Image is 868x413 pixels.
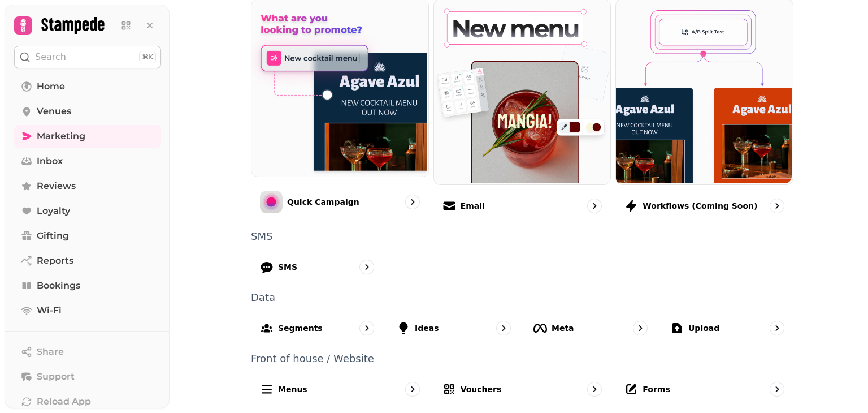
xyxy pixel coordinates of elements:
[251,292,793,303] p: Data
[14,365,161,388] button: Support
[433,373,611,406] a: Vouchers
[37,204,70,218] span: Loyalty
[37,304,62,317] span: Wi-Fi
[37,254,73,268] span: Reports
[37,154,63,168] span: Inbox
[589,200,600,212] svg: go to
[14,200,161,222] a: Loyalty
[771,322,783,334] svg: go to
[524,312,657,345] a: Meta
[14,390,161,413] button: Reload App
[361,261,372,273] svg: go to
[14,299,161,322] a: Wi-Fi
[14,100,161,123] a: Venues
[251,231,793,242] p: SMS
[388,312,520,345] a: Ideas
[461,384,502,395] p: Vouchers
[14,175,161,197] a: Reviews
[37,130,85,143] span: Marketing
[407,384,418,395] svg: go to
[461,200,485,212] p: Email
[661,312,793,345] a: Upload
[278,322,323,334] p: Segments
[14,274,161,297] a: Bookings
[278,261,297,273] p: SMS
[278,384,307,395] p: Menus
[14,75,161,98] a: Home
[14,125,161,148] a: Marketing
[688,322,719,334] p: Upload
[37,229,69,243] span: Gifting
[287,196,359,208] p: Quick Campaign
[139,51,156,63] div: ⌘K
[498,322,509,334] svg: go to
[643,200,757,212] p: Workflows (coming soon)
[635,322,646,334] svg: go to
[14,46,161,68] button: Search⌘K
[14,249,161,272] a: Reports
[14,341,161,363] button: Share
[361,322,372,334] svg: go to
[251,312,383,345] a: Segments
[643,384,670,395] p: Forms
[37,279,80,292] span: Bookings
[407,196,418,208] svg: go to
[35,50,66,64] p: Search
[415,322,439,334] p: Ideas
[251,373,429,406] a: Menus
[37,105,71,118] span: Venues
[771,200,783,212] svg: go to
[251,354,793,364] p: Front of house / Website
[14,150,161,173] a: Inbox
[589,384,600,395] svg: go to
[615,373,793,406] a: Forms
[14,225,161,247] a: Gifting
[37,370,75,384] span: Support
[552,322,574,334] p: Meta
[37,395,91,408] span: Reload App
[37,345,64,359] span: Share
[37,179,76,193] span: Reviews
[771,384,783,395] svg: go to
[37,80,65,93] span: Home
[251,251,383,283] a: SMS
